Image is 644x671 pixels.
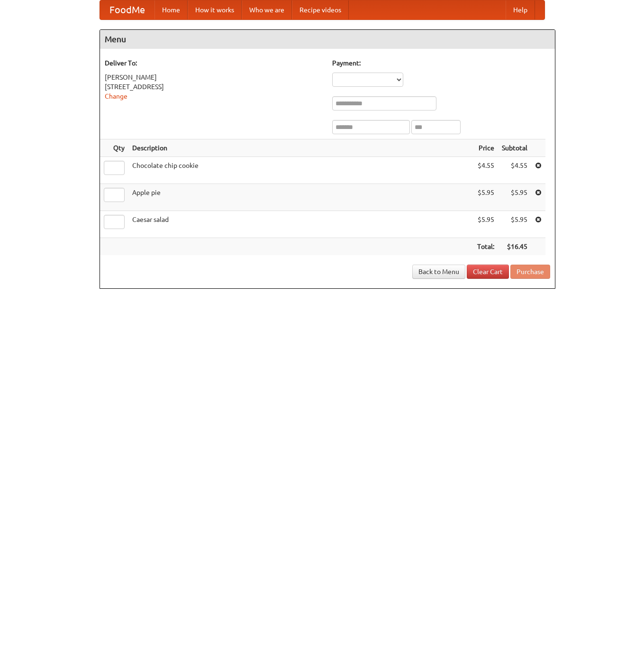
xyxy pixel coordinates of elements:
[498,211,531,238] td: $5.95
[128,184,473,211] td: Apple pie
[188,0,242,19] a: How it works
[105,73,323,82] div: [PERSON_NAME]
[498,184,531,211] td: $5.95
[105,92,127,100] a: Change
[473,184,498,211] td: $5.95
[412,265,465,279] a: Back to Menu
[467,265,509,279] a: Clear Cart
[498,157,531,184] td: $4.55
[292,0,349,19] a: Recipe videos
[154,0,188,19] a: Home
[473,157,498,184] td: $4.55
[105,82,323,92] div: [STREET_ADDRESS]
[498,238,531,256] th: $16.45
[128,157,473,184] td: Chocolate chip cookie
[100,30,555,49] h4: Menu
[242,0,292,19] a: Who we are
[473,238,498,256] th: Total:
[100,139,128,157] th: Qty
[498,139,531,157] th: Subtotal
[128,139,473,157] th: Description
[473,211,498,238] td: $5.95
[473,139,498,157] th: Price
[332,58,550,68] h5: Payment:
[510,265,550,279] button: Purchase
[128,211,473,238] td: Caesar salad
[105,58,323,68] h5: Deliver To:
[100,0,154,19] a: FoodMe
[506,0,535,19] a: Help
